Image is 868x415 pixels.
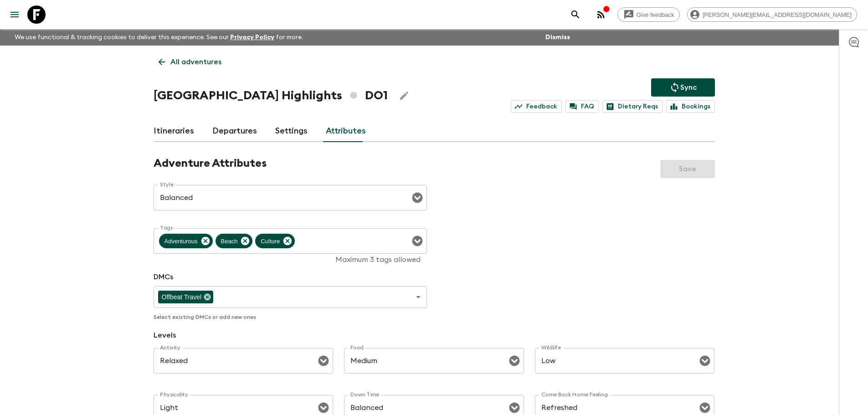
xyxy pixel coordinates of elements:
[508,354,521,367] button: Open
[698,11,857,18] span: [PERSON_NAME][EMAIL_ADDRESS][DOMAIN_NAME]
[411,235,424,247] button: Open
[699,354,711,367] button: Open
[255,234,295,248] div: Culture
[160,255,421,264] p: Maximum 3 tags allowed
[687,7,857,22] div: [PERSON_NAME][EMAIL_ADDRESS][DOMAIN_NAME]
[160,391,188,399] label: Physicality
[541,344,561,352] label: Wildlife
[326,120,366,142] a: Attributes
[154,120,194,142] a: Itineraries
[11,29,307,46] p: We use functional & tracking cookies to deliver this experience. See our for more.
[230,34,274,41] a: Privacy Policy
[543,31,572,44] button: Dismiss
[154,330,715,341] p: Levels
[680,82,697,93] p: Sync
[160,224,173,232] label: Tags
[160,181,173,189] label: Style
[212,120,257,142] a: Departures
[154,312,427,323] p: Select existing DMCs or add new ones
[154,272,427,282] p: DMCs
[159,234,213,248] div: Adventurous
[602,100,663,113] a: Dietary Reqs
[666,100,715,113] a: Bookings
[411,191,424,204] button: Open
[160,344,180,352] label: Activity
[170,56,221,67] p: All adventures
[617,7,680,22] a: Give feedback
[158,292,205,302] span: Offbeat Travel
[5,5,24,24] button: menu
[511,100,562,113] a: Feedback
[632,11,679,18] span: Give feedback
[317,401,330,414] button: Open
[699,401,711,414] button: Open
[154,87,388,105] h1: [GEOGRAPHIC_DATA] Highlights DO1
[154,53,226,71] a: All adventures
[159,236,203,246] span: Adventurous
[255,236,285,246] span: Culture
[350,344,364,352] label: Food
[395,87,413,105] button: Edit Adventure Title
[350,391,379,399] label: Down Time
[508,401,521,414] button: Open
[216,234,253,248] div: Beach
[317,354,330,367] button: Open
[154,157,267,170] h2: Adventure Attributes
[566,5,585,24] button: search adventures
[541,391,608,399] label: Come Back Home Feeling
[651,78,715,97] button: Sync adventure departures to the booking engine
[565,100,599,113] a: FAQ
[216,236,243,246] span: Beach
[158,291,214,303] div: Offbeat Travel
[275,120,308,142] a: Settings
